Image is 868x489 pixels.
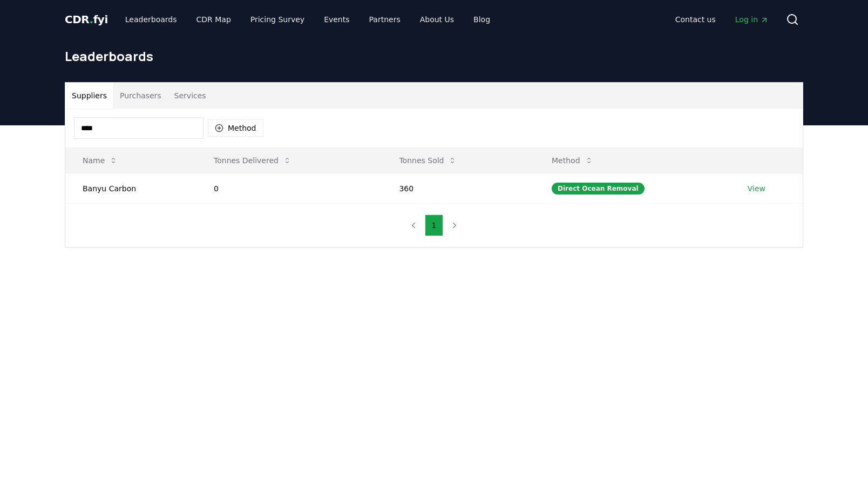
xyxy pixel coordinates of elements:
nav: Main [117,10,499,29]
td: Banyu Carbon [65,173,196,203]
td: 360 [382,173,534,203]
a: About Us [411,10,463,29]
h1: Leaderboards [65,48,803,65]
button: Method [208,119,263,137]
span: Log in [735,14,769,25]
a: Contact us [667,10,724,29]
a: Events [315,10,358,29]
a: Pricing Survey [242,10,313,29]
button: Purchasers [113,83,168,109]
td: 0 [196,173,382,203]
a: View [748,183,765,194]
span: . [90,13,93,26]
button: Services [168,83,213,109]
button: Method [543,150,602,171]
a: Leaderboards [117,10,186,29]
div: Direct Ocean Removal [552,183,645,195]
a: CDR Map [188,10,240,29]
span: CDR fyi [65,13,108,26]
button: Suppliers [65,83,113,109]
a: Blog [465,10,499,29]
button: Tonnes Delivered [205,150,300,171]
button: Name [74,150,126,171]
a: Partners [361,10,409,29]
nav: Main [667,10,777,29]
button: Tonnes Sold [390,150,465,171]
button: 1 [425,215,444,236]
a: Log in [727,10,777,29]
a: CDR.fyi [65,12,108,27]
